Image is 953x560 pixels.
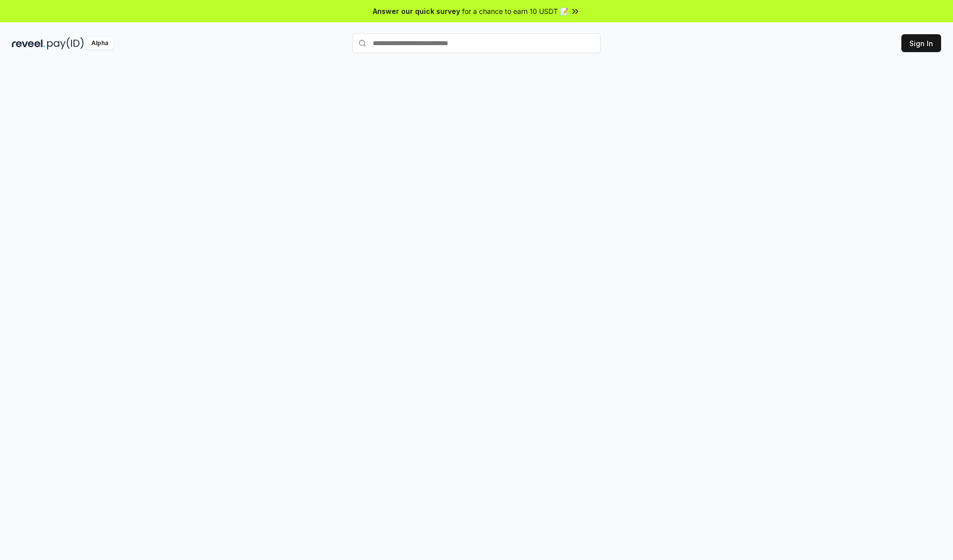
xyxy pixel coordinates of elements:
img: reveel_dark [12,37,45,50]
span: for a chance to earn 10 USDT 📝 [462,6,568,16]
button: Sign In [901,34,941,52]
img: pay_id [47,37,84,50]
span: Answer our quick survey [373,6,460,16]
div: Alpha [86,37,114,50]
